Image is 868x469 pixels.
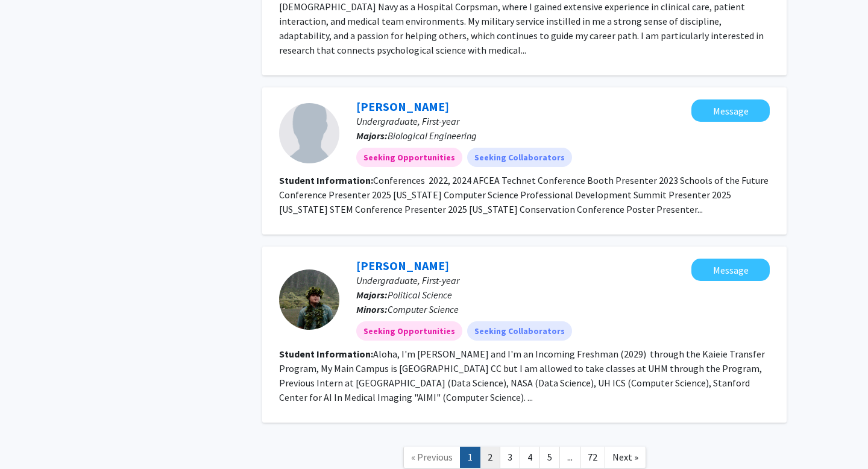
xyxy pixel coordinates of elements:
a: [PERSON_NAME] [356,99,449,114]
span: Political Science [388,289,452,301]
a: 5 [539,447,560,468]
fg-read-more: Conferences 2022, 2024 AFCEA Technet Conference Booth Presenter 2023 Schools of the Future Confer... [279,174,769,215]
span: « Previous [411,451,453,463]
span: Computer Science [388,303,459,315]
a: Next [605,447,646,468]
a: Previous Page [403,447,461,468]
mat-chip: Seeking Opportunities [356,148,462,167]
mat-chip: Seeking Opportunities [356,321,462,341]
mat-chip: Seeking Collaborators [467,321,572,341]
button: Message Dylan Cablayan [691,259,770,281]
b: Student Information: [279,174,373,186]
b: Minors: [356,303,388,315]
span: ... [567,451,573,463]
b: Student Information: [279,348,373,360]
span: Undergraduate, First-year [356,115,459,127]
a: 4 [520,447,540,468]
a: 3 [500,447,520,468]
span: Biological Engineering [388,130,477,142]
mat-chip: Seeking Collaborators [467,148,572,167]
a: 1 [460,447,480,468]
span: Next » [612,451,638,463]
a: 2 [480,447,500,468]
button: Message Leilani Phan [691,99,770,122]
a: 72 [580,447,605,468]
b: Majors: [356,289,388,301]
a: [PERSON_NAME] [356,258,449,273]
b: Majors: [356,130,388,142]
iframe: Chat [9,415,51,460]
span: Undergraduate, First-year [356,274,459,286]
fg-read-more: Aloha, I'm [PERSON_NAME] and I'm an Incoming Freshman (2029) through the Kaieie Transfer Program,... [279,348,765,403]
